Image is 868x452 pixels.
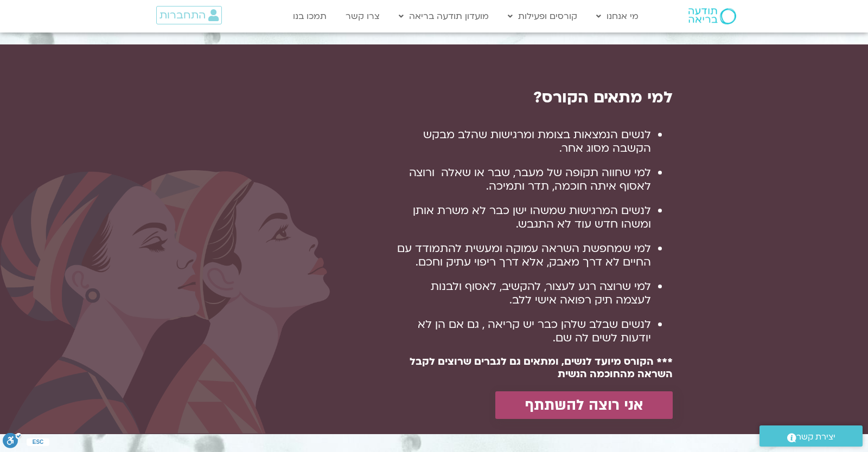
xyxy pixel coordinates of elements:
span: יצירת קשר [796,430,835,444]
h2: למי מתאים הקורס?​ [195,88,673,106]
a: צרו קשר [340,6,385,27]
li: למי שרוצה רגע לעצור, להקשיב, לאסוף ולבנות לעצמה תיק רפואה אישי ללב. [393,280,651,307]
li: למי שחווה תקופה של מעבר, שבר או שאלה ורוצה לאסוף איתה חוכמה, תדר ותמיכה. [393,166,651,193]
a: מועדון תודעה בריאה [393,6,494,27]
span: אני רוצה להשתתף [525,397,643,414]
a: מי אנחנו [591,6,644,27]
li: למי שמחפשת השראה עמוקה ומעשית להתמודד עם החיים לא דרך מאבק, אלא דרך ריפוי עתיק וחכם. [393,242,651,269]
img: תודעה בריאה [688,8,736,24]
a: אני רוצה להשתתף [495,391,673,419]
a: תמכו בנו [288,6,332,27]
a: קורסים ופעילות [502,6,583,27]
strong: *** הקורס מיועד לנשים, ומתאים גם לגברים שרוצים לקבל השראה מהחוכמה הנשית [410,355,673,381]
li: לנשים שבלב שלהן כבר יש קריאה , גם אם הן לא יודעות לשים לה שם. [393,318,651,345]
a: יצירת קשר [759,425,863,447]
span: לנשים הנמצאות בצומת ומרגישות שהלב מבקש הקשבה מסוג אחר. [423,127,651,156]
span: התחברות [159,9,206,21]
li: לנשים המרגישות שמשהו ישן כבר לא משרת אותן ומשהו חדש עוד לא התגבש. [393,204,651,231]
a: התחברות [156,6,222,24]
